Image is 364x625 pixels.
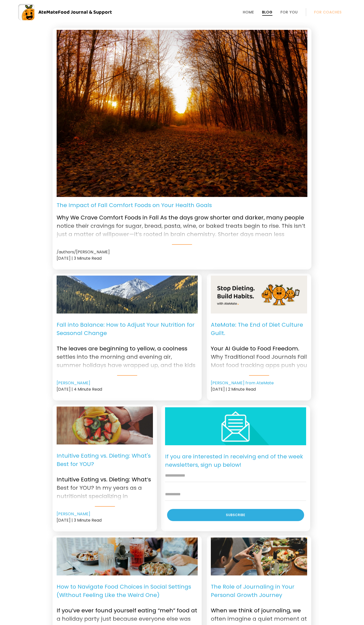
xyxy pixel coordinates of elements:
img: Stop Dieting. Build Habits. with AteMate [209,276,309,314]
a: [PERSON_NAME] [57,511,90,517]
img: Autumn in Colorado [57,261,198,328]
a: AteMate: The End of Diet Culture Guilt. Your AI Guide to Food Freedom. Why Traditional Food Journ... [211,318,307,376]
p: Intuitive Eating vs. Dieting: What’s Best for YOU? In my years as a nutritionist specializing in ... [57,471,153,500]
p: The Role of Journaling in Your Personal Growth Journey [211,579,307,602]
div: [DATE] | 3 Minute Read [57,517,153,523]
p: Intuitive Eating vs. Dieting: What's Best for YOU? [57,449,153,471]
img: Food influencer [57,30,307,197]
a: [PERSON_NAME] [57,380,90,386]
a: Autumn in Colorado [57,276,198,314]
img: Social Eating. Image: Pexels - thecactusena ‎ [57,517,198,596]
div: [DATE] | 3 Minute Read [57,255,307,261]
p: Why We Crave Comfort Foods in Fall As the days grow shorter and darker, many people notice their ... [57,209,307,238]
img: Role of journaling. Image: Pexels - cottonbro studio [211,528,307,585]
div: [DATE] | 2 Minute Read [211,386,307,392]
a: Blog [262,10,272,14]
p: The Impact of Fall Comfort Foods on Your Health Goals [57,201,212,209]
img: Intuitive Eating. Image: Unsplash-giancarlo-duarte [57,399,153,453]
a: Stop Dieting. Build Habits. with AteMate [211,276,307,314]
img: Smiley face [165,400,306,453]
a: Intuitive Eating vs. Dieting: What's Best for YOU? Intuitive Eating vs. Dieting: What’s Best for ... [57,449,153,507]
p: If you are interested in receiving end of the week newsletters, sign up below! [165,449,306,472]
a: Fall into Balance: How to Adjust Your Nutrition for Seasonal Change The leaves are beginning to y... [57,318,198,376]
a: [PERSON_NAME] from AteMate [211,380,274,386]
a: The Impact of Fall Comfort Foods on Your Health Goals Why We Crave Comfort Foods in Fall As the d... [57,201,307,245]
a: Home [243,10,254,14]
a: AteMateFood Journal & Support [18,4,346,20]
a: Role of journaling. Image: Pexels - cottonbro studio [211,538,307,575]
a: For You [281,10,298,14]
div: /authors/[PERSON_NAME] [57,249,307,255]
div: AteMate [34,8,112,16]
a: Social Eating. Image: Pexels - thecactusena ‎ [57,538,198,575]
div: Subscribe [167,509,304,521]
p: Your AI Guide to Food Freedom. Why Traditional Food Journals Fail Most food tracking apps push yo... [211,340,307,369]
p: How to Navigate Food Choices in Social Settings (Without Feeling Like the Weird One) [57,579,198,602]
span: Food Journal & Support [58,8,112,16]
div: [DATE] | 4 Minute Read [57,386,198,392]
p: Fall into Balance: How to Adjust Your Nutrition for Seasonal Change [57,318,198,340]
p: The leaves are beginning to yellow, a coolness settles into the morning and evening air, summer h... [57,340,198,369]
a: Intuitive Eating. Image: Unsplash-giancarlo-duarte [57,407,153,444]
a: For Coaches [314,10,342,14]
p: AteMate: The End of Diet Culture Guilt. [211,318,307,340]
